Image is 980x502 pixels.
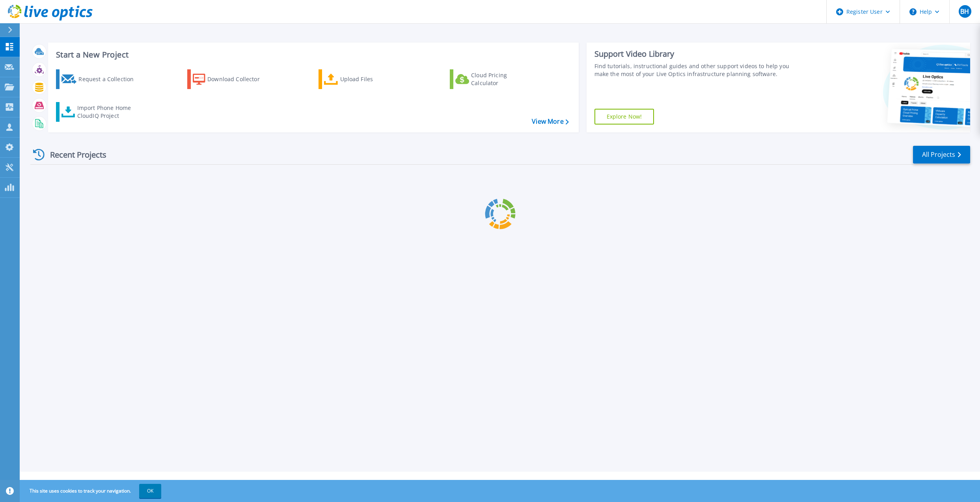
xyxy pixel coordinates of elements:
[960,8,969,15] span: BH
[207,71,270,87] div: Download Collector
[450,69,538,89] a: Cloud Pricing Calculator
[78,71,142,87] div: Request a Collection
[532,118,568,125] a: View More
[30,145,117,164] div: Recent Projects
[56,69,144,89] a: Request a Collection
[471,71,534,87] div: Cloud Pricing Calculator
[22,484,161,498] span: This site uses cookies to track your navigation.
[913,146,970,164] a: All Projects
[187,69,275,89] a: Download Collector
[77,104,139,120] div: Import Phone Home CloudIQ Project
[594,62,793,78] div: Find tutorials, instructional guides and other support videos to help you make the most of your L...
[56,50,568,59] h3: Start a New Project
[594,109,654,125] a: Explore Now!
[340,71,403,87] div: Upload Files
[139,484,161,498] button: OK
[594,49,793,59] div: Support Video Library
[319,69,406,89] a: Upload Files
